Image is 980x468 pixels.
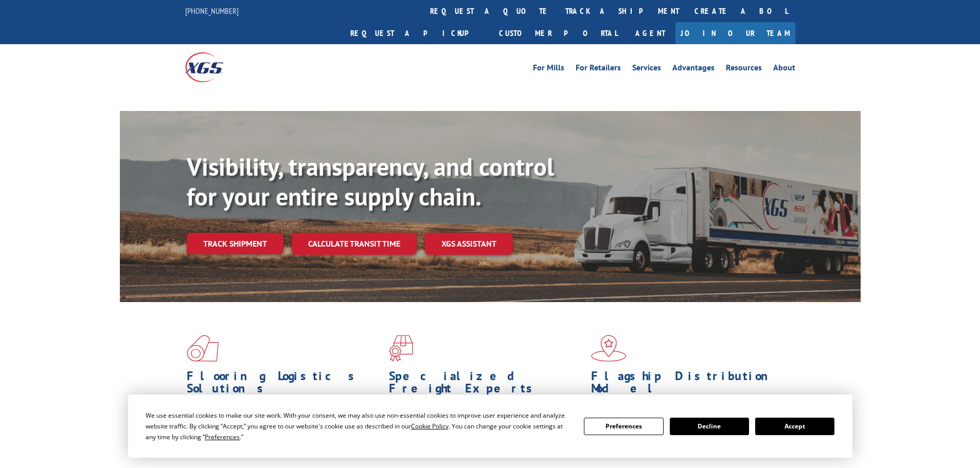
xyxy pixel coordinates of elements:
[343,22,491,44] a: Request a pickup
[187,233,283,254] a: Track shipment
[187,370,381,400] h1: Flooring Logistics Solutions
[491,22,625,44] a: Customer Portal
[773,64,795,75] a: About
[292,233,417,255] a: Calculate transit time
[185,6,239,16] a: [PHONE_NUMBER]
[187,335,219,362] img: xgs-icon-total-supply-chain-intelligence-red
[533,64,564,75] a: For Mills
[187,151,554,212] b: Visibility, transparency, and control for your entire supply chain.
[591,335,627,362] img: xgs-icon-flagship-distribution-model-red
[146,410,572,442] div: We use essential cookies to make our site work. With your consent, we may also use non-essential ...
[632,64,661,75] a: Services
[425,233,513,255] a: XGS ASSISTANT
[411,422,449,430] span: Cookie Policy
[625,22,675,44] a: Agent
[755,418,834,435] button: Accept
[205,433,240,441] span: Preferences
[726,64,762,75] a: Resources
[670,418,749,435] button: Decline
[672,64,715,75] a: Advantages
[576,64,621,75] a: For Retailers
[389,335,413,362] img: xgs-icon-focused-on-flooring-red
[591,370,786,400] h1: Flagship Distribution Model
[584,418,663,435] button: Preferences
[389,370,583,400] h1: Specialized Freight Experts
[675,22,795,44] a: Join Our Team
[128,395,852,458] div: Cookie Consent Prompt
